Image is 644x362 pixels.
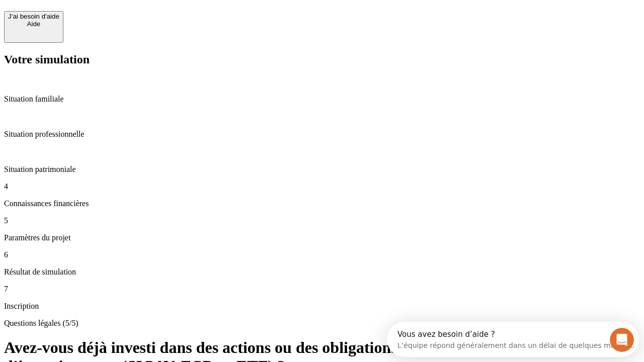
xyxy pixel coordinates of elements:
[4,182,640,191] p: 4
[4,53,640,66] h2: Votre simulation
[4,285,640,294] p: 7
[4,319,640,328] p: Questions légales (5/5)
[4,165,640,174] p: Situation patrimoniale
[4,267,640,277] p: Résultat de simulation
[11,17,248,27] div: L’équipe répond généralement dans un délai de quelques minutes.
[610,328,634,352] iframe: Intercom live chat
[4,11,63,43] button: J’ai besoin d'aideAide
[4,4,277,32] div: Ouvrir le Messenger Intercom
[4,216,640,225] p: 5
[4,250,640,259] p: 6
[11,9,248,17] div: Vous avez besoin d’aide ?
[8,13,59,20] div: J’ai besoin d'aide
[8,20,59,28] div: Aide
[4,95,640,104] p: Situation familiale
[4,130,640,139] p: Situation professionnelle
[4,302,640,311] p: Inscription
[4,199,640,208] p: Connaissances financières
[387,322,639,357] iframe: Intercom live chat discovery launcher
[4,233,640,242] p: Paramètres du projet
